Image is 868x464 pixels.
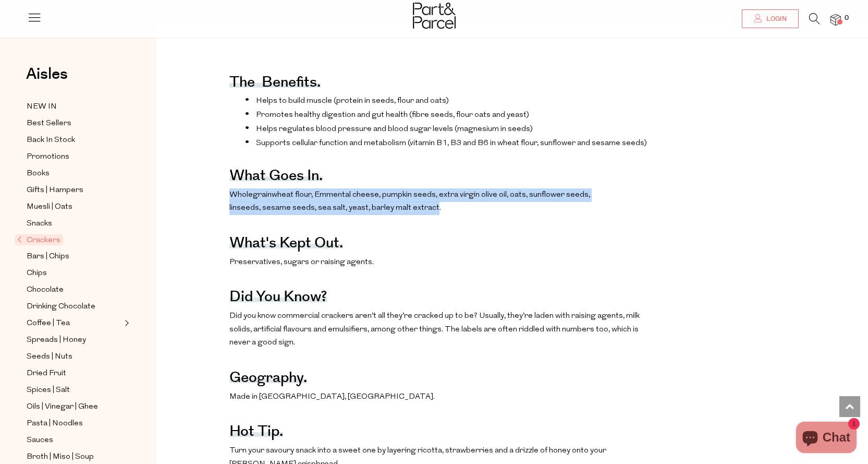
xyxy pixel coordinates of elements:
[27,301,95,313] span: Drinking Chocolate
[27,267,121,280] a: Chips
[256,97,449,105] span: Helps to build muscle (protein in seeds, flour and oats)
[27,317,70,330] span: Coffee | Tea
[742,9,799,28] a: Login
[27,134,121,147] a: Back In Stock
[27,150,121,163] a: Promotions
[27,217,121,230] a: Snacks
[27,251,69,263] span: Bars | Chips
[15,234,63,245] span: Crackers
[27,167,121,180] a: Books
[27,200,121,213] a: Muesli | Oats
[229,393,435,401] span: Made in [GEOGRAPHIC_DATA], [GEOGRAPHIC_DATA].
[27,367,66,380] span: Dried Fruit
[27,117,121,130] a: Best Sellers
[26,66,68,92] a: Aisles
[229,174,323,181] h4: What goes in.
[27,451,94,463] span: Broth | Miso | Soup
[256,139,647,147] span: Supports cellular function and metabolism (vitamin B1, B3 and B6 in wheat flour, sunflower and se...
[27,117,71,130] span: Best Sellers
[27,267,47,280] span: Chips
[27,384,121,397] a: Spices | Salt
[229,430,283,437] h4: Hot tip.
[26,63,68,86] span: Aisles
[27,250,121,263] a: Bars | Chips
[27,134,75,147] span: Back In Stock
[27,417,121,430] a: Pasta | Noodles
[27,284,64,296] span: Chocolate
[27,450,121,463] a: Broth | Miso | Soup
[27,218,52,230] span: Snacks
[122,317,129,329] button: Expand/Collapse Coffee | Tea
[27,401,98,413] span: Oils | Vinegar | Ghee
[830,14,841,25] a: 0
[27,367,121,380] a: Dried Fruit
[229,241,343,248] h4: What's kept out.
[27,168,50,180] span: Books
[764,15,787,23] span: Login
[27,334,121,347] a: Spreads | Honey
[27,384,70,397] span: Spices | Salt
[27,317,121,330] a: Coffee | Tea
[229,258,374,266] span: Preservatives, sugars or raising agents.
[27,334,86,347] span: Spreads | Honey
[256,125,533,133] span: Helps regulates blood pressure and blood sugar levels (magnesium in seeds)
[27,434,53,447] span: Sauces
[27,100,121,113] a: NEW IN
[27,434,121,447] a: Sauces
[27,418,83,430] span: Pasta | Noodles
[229,191,590,212] span: wheat flour, Emmental cheese, pumpkin seeds, extra virgin olive oil, oats, sunflower seeds, linse...
[27,201,72,213] span: Muesli | Oats
[793,422,860,456] inbox-online-store-chat: Shopify online store chat
[229,295,327,302] h4: Did you know?
[256,111,529,119] span: Promotes healthy digestion and gut health (fibre seeds, flour oats and yeast)
[27,400,121,413] a: Oils | Vinegar | Ghee
[27,351,72,363] span: Seeds | Nuts
[27,184,83,197] span: Gifts | Hampers
[413,3,456,29] img: Part&Parcel
[27,300,121,313] a: Drinking Chocolate
[27,283,121,296] a: Chocolate
[229,188,652,215] p: Wholegrain
[842,14,851,23] span: 0
[229,376,307,383] h4: Geography.
[229,312,640,347] span: Did you know commercial crackers aren’t all they’re cracked up to be? Usually, they’re laden with...
[229,80,321,88] h4: The benefits.
[27,350,121,363] a: Seeds | Nuts
[17,234,121,246] a: Crackers
[27,184,121,197] a: Gifts | Hampers
[27,101,57,113] span: NEW IN
[27,151,69,163] span: Promotions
